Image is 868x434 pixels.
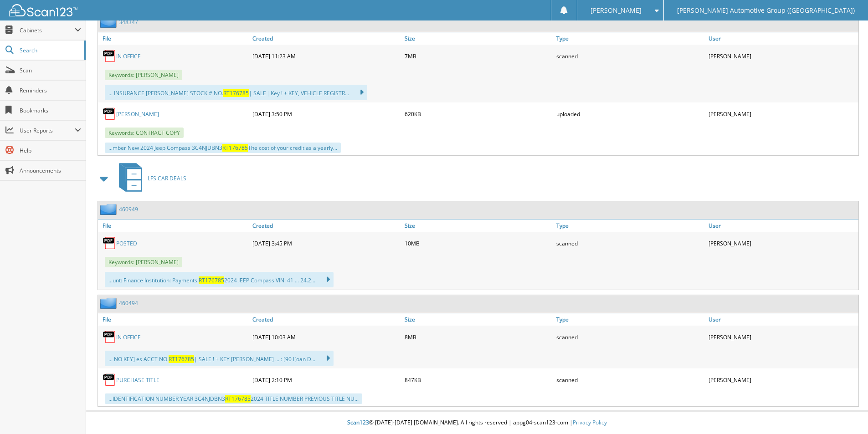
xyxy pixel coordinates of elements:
span: Help [20,147,81,154]
span: Reminders [20,87,81,94]
div: [DATE] 2:10 PM [250,371,402,389]
div: ...unt: Finance Institution: Payments: 2024 JEEP Compass VIN: 41 ... 24.2... [105,272,334,287]
a: User [706,32,858,45]
div: 620KB [402,105,555,123]
div: © [DATE]-[DATE] [DOMAIN_NAME]. All rights reserved | appg04-scan123-com | [86,412,868,434]
img: PDF.png [103,330,116,344]
div: [PERSON_NAME] [706,371,858,389]
a: User [706,220,858,232]
a: 460494 [119,299,138,307]
span: RT176785 [169,355,194,363]
div: [DATE] 3:45 PM [250,234,402,252]
div: 10MB [402,234,555,252]
img: PDF.png [103,49,116,63]
span: LFS CAR DEALS [148,174,186,182]
img: folder2.png [100,204,119,215]
a: 348347 [119,18,138,26]
span: Keywords: [PERSON_NAME] [105,70,182,80]
span: RT176785 [223,89,249,97]
div: ... INSURANCE [PERSON_NAME] STOCK # NO. | SALE |Key ! + KEY, VEHICLE REGISTR... [105,85,367,100]
span: Search [20,46,80,54]
a: Privacy Policy [573,419,607,426]
a: Type [554,313,706,326]
div: [DATE] 11:23 AM [250,47,402,65]
div: ... NO KEY] es ACCT NO. | SALE ! + KEY [PERSON_NAME] ... : [90 I[oan D... [105,351,334,366]
a: File [98,32,250,45]
div: [DATE] 10:03 AM [250,328,402,346]
span: RT176785 [225,395,251,403]
a: Created [250,220,402,232]
a: 460949 [119,205,138,213]
div: 847KB [402,371,555,389]
div: ...mber New 2024 Jeep Compass 3C4NJDBN3 The cost of your credit as a yearly... [105,143,341,153]
div: uploaded [554,105,706,123]
span: Bookmarks [20,107,81,114]
span: RT176785 [222,144,248,152]
span: Keywords: [PERSON_NAME] [105,257,182,267]
a: Size [402,32,555,45]
a: File [98,220,250,232]
img: PDF.png [103,236,116,250]
span: Cabinets [20,26,75,34]
a: IN OFFICE [116,52,141,60]
a: IN OFFICE [116,333,141,341]
div: [PERSON_NAME] [706,328,858,346]
div: [PERSON_NAME] [706,47,858,65]
img: scan123-logo-white.svg [9,4,77,16]
span: [PERSON_NAME] Automotive Group ([GEOGRAPHIC_DATA]) [677,8,855,13]
div: scanned [554,47,706,65]
a: LFS CAR DEALS [113,160,186,196]
a: POSTED [116,240,137,247]
a: Size [402,313,555,326]
img: PDF.png [103,373,116,387]
a: PURCHASE TITLE [116,376,159,384]
div: [PERSON_NAME] [706,234,858,252]
span: Keywords: CONTRACT COPY [105,128,184,138]
a: [PERSON_NAME] [116,110,159,118]
a: File [98,313,250,326]
a: Type [554,220,706,232]
span: Scan [20,66,81,74]
span: RT176785 [199,276,224,284]
span: Announcements [20,167,81,174]
img: folder2.png [100,297,119,309]
div: [DATE] 3:50 PM [250,105,402,123]
div: 7MB [402,47,555,65]
a: Size [402,220,555,232]
div: 8MB [402,328,555,346]
span: User Reports [20,127,75,134]
div: scanned [554,234,706,252]
span: Scan123 [347,419,369,426]
div: [PERSON_NAME] [706,105,858,123]
div: ...IDENTIFICATION NUMBER YEAR 3C4NJDBN3 2024 TITLE NUMBER PREVIOUS TITLE NU... [105,393,362,404]
iframe: Chat Widget [822,390,868,434]
div: scanned [554,371,706,389]
div: scanned [554,328,706,346]
img: folder2.png [100,16,119,28]
img: PDF.png [103,107,116,121]
a: Created [250,313,402,326]
a: User [706,313,858,326]
span: [PERSON_NAME] [591,8,642,13]
a: Created [250,32,402,45]
a: Type [554,32,706,45]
